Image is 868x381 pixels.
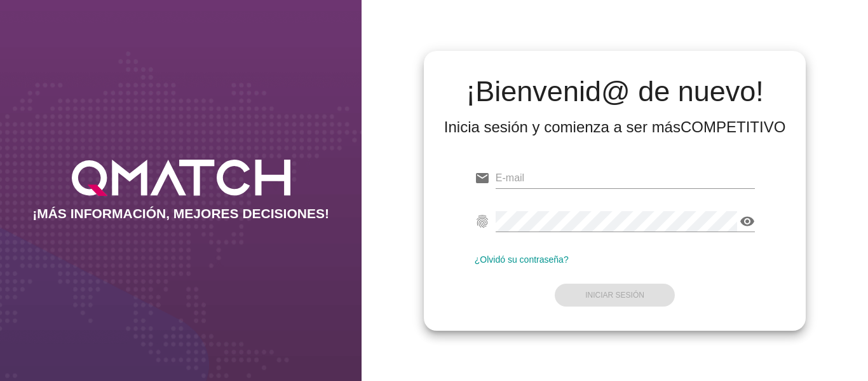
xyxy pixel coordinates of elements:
[496,168,756,188] input: E-mail
[681,118,785,135] strong: COMPETITIVO
[740,214,755,229] i: visibility
[32,206,329,221] h2: ¡MÁS INFORMACIÓN, MEJORES DECISIONES!
[475,214,490,229] i: fingerprint
[475,254,569,265] a: ¿Olvidó su contraseña?
[444,76,786,107] h2: ¡Bienvenid@ de nuevo!
[444,117,786,137] div: Inicia sesión y comienza a ser más
[475,170,490,186] i: email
